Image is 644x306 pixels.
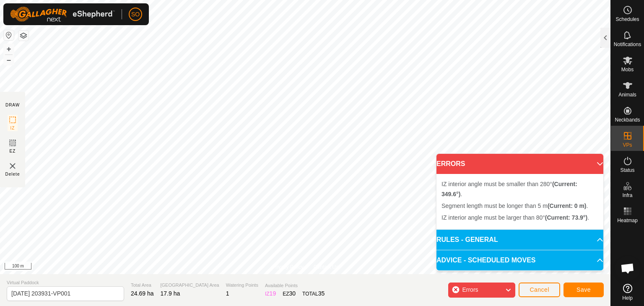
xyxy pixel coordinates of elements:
button: Cancel [519,283,560,297]
p-accordion-content: ERRORS [436,174,603,229]
a: Contact Us [314,263,338,271]
span: 19 [270,290,276,297]
span: IZ [10,125,15,131]
button: – [4,55,14,65]
span: RULES - GENERAL [436,235,498,245]
button: Reset Map [4,30,14,40]
span: IZ interior angle must be smaller than 280° . [441,181,577,197]
span: Total Area [131,282,154,289]
span: 30 [289,290,296,297]
b: (Current: 73.9°) [545,214,587,221]
span: ERRORS [436,159,465,169]
span: Save [576,286,591,293]
span: IZ interior angle must be larger than 80° . [441,214,589,221]
span: 17.9 ha [161,290,180,297]
div: DRAW [5,102,20,108]
span: Status [620,168,634,173]
span: Cancel [530,286,549,293]
p-accordion-header: ADVICE - SCHEDULED MOVES [436,250,603,270]
span: 1 [226,290,229,297]
span: VPs [623,143,632,148]
span: Infra [622,193,632,198]
span: Available Points [265,282,325,289]
span: Mobs [621,67,634,72]
img: Gallagher Logo [10,7,115,22]
span: 24.69 ha [131,290,154,297]
span: Heatmap [617,218,638,223]
span: Help [622,296,633,301]
div: IZ [265,289,276,298]
div: Open chat [615,256,640,281]
img: VP [8,161,18,171]
p-accordion-header: RULES - GENERAL [436,230,603,250]
span: Schedules [615,17,639,22]
span: Animals [618,92,636,97]
a: Help [611,280,644,304]
span: Watering Points [226,282,258,289]
span: Segment length must be longer than 5 m . [441,202,588,209]
div: EZ [283,289,296,298]
span: Virtual Paddock [7,279,124,286]
b: (Current: 0 m) [548,202,587,209]
span: Notifications [614,42,641,47]
p-accordion-header: ERRORS [436,154,603,174]
span: ADVICE - SCHEDULED MOVES [436,255,535,265]
a: Privacy Policy [272,263,304,271]
span: Neckbands [615,117,640,122]
span: EZ [10,148,16,154]
span: SO [131,10,140,19]
button: Save [563,283,604,297]
span: 35 [318,290,325,297]
span: Delete [5,171,20,177]
button: + [4,44,14,54]
button: Map Layers [18,31,29,41]
div: TOTAL [302,289,325,298]
span: [GEOGRAPHIC_DATA] Area [161,282,219,289]
span: Errors [462,286,478,293]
